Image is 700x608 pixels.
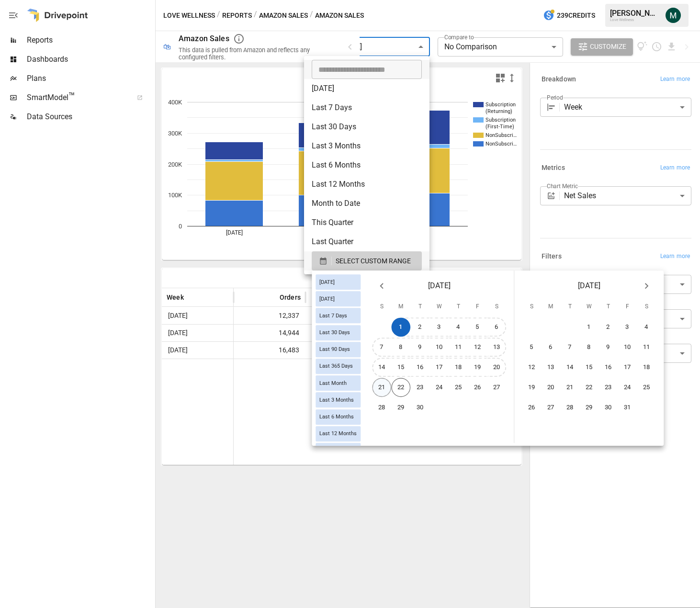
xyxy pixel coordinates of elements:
[487,358,507,377] button: 20
[316,329,354,336] span: Last 30 Days
[561,378,580,397] button: 21
[392,318,411,337] button: 1
[392,338,411,357] button: 8
[373,338,392,357] button: 7
[392,398,411,417] button: 29
[304,175,429,194] li: Last 12 Months
[316,325,361,340] div: Last 30 Days
[430,358,449,377] button: 17
[430,318,449,337] button: 3
[487,378,507,397] button: 27
[430,378,449,397] button: 24
[316,279,339,285] span: [DATE]
[411,358,430,377] button: 16
[522,398,542,417] button: 26
[304,136,429,156] li: Last 3 Months
[411,297,429,316] span: Tuesday
[316,363,357,370] span: Last 365 Days
[316,274,361,290] div: [DATE]
[578,279,600,293] span: [DATE]
[542,358,561,377] button: 13
[468,318,487,337] button: 5
[392,297,409,316] span: Monday
[304,117,429,136] li: Last 30 Days
[304,156,429,175] li: Last 6 Months
[316,443,361,458] div: Last Year
[316,308,361,324] div: Last 7 Days
[372,276,391,295] button: Previous month
[599,297,617,316] span: Thursday
[316,397,358,403] span: Last 3 Months
[488,297,505,316] span: Saturday
[304,232,429,251] li: Last Quarter
[637,276,656,295] button: Next month
[316,342,361,357] div: Last 90 Days
[542,297,559,316] span: Monday
[542,378,561,397] button: 20
[430,297,448,316] span: Wednesday
[522,338,542,357] button: 5
[428,279,451,293] span: [DATE]
[637,358,656,377] button: 18
[580,378,599,397] button: 22
[522,378,542,397] button: 19
[449,338,468,357] button: 11
[316,347,354,353] span: Last 90 Days
[304,194,429,213] li: Month to Date
[450,297,467,316] span: Thursday
[316,409,361,425] div: Last 6 Months
[561,358,580,377] button: 14
[316,414,358,420] span: Last 6 Months
[638,297,655,316] span: Saturday
[580,338,599,357] button: 8
[411,398,430,417] button: 30
[449,358,468,377] button: 18
[411,318,430,337] button: 2
[561,297,578,316] span: Tuesday
[487,318,507,337] button: 6
[599,378,618,397] button: 23
[618,378,637,397] button: 24
[561,338,580,357] button: 7
[561,398,580,417] button: 28
[637,378,656,397] button: 25
[392,358,411,377] button: 15
[316,375,361,391] div: Last Month
[599,358,618,377] button: 16
[316,426,361,441] div: Last 12 Months
[449,318,468,337] button: 4
[312,251,422,270] button: SELECT CUSTOM RANGE
[487,338,507,357] button: 13
[336,255,411,267] span: SELECT CUSTOM RANGE
[619,297,636,316] span: Friday
[469,297,486,316] span: Friday
[542,398,561,417] button: 27
[411,338,430,357] button: 9
[468,358,487,377] button: 19
[316,296,339,302] span: [DATE]
[304,213,429,232] li: This Quarter
[468,378,487,397] button: 26
[580,318,599,337] button: 1
[373,398,392,417] button: 28
[580,358,599,377] button: 15
[580,398,599,417] button: 29
[304,79,429,98] li: [DATE]
[430,338,449,357] button: 10
[316,292,361,307] div: [DATE]
[304,98,429,117] li: Last 7 Days
[316,380,350,386] span: Last Month
[637,338,656,357] button: 11
[316,393,361,408] div: Last 3 Months
[618,358,637,377] button: 17
[522,358,542,377] button: 12
[580,297,598,316] span: Wednesday
[373,378,392,397] button: 21
[542,338,561,357] button: 6
[618,318,637,337] button: 3
[373,358,392,377] button: 14
[316,313,351,319] span: Last 7 Days
[316,431,361,437] span: Last 12 Months
[468,338,487,357] button: 12
[599,338,618,357] button: 9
